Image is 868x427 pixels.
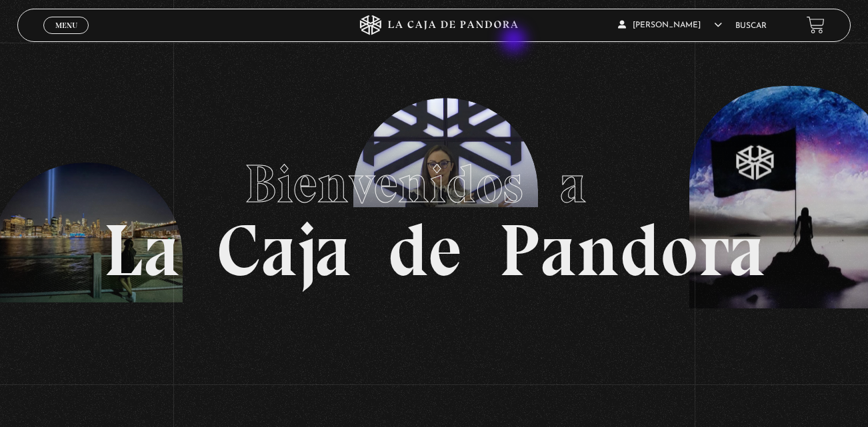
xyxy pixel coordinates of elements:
span: Menu [55,21,77,29]
h1: La Caja de Pandora [103,141,765,287]
span: [PERSON_NAME] [618,21,722,29]
span: Bienvenidos a [245,152,623,216]
a: View your shopping cart [807,16,825,34]
a: Buscar [735,22,767,30]
span: Cerrar [51,33,82,42]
